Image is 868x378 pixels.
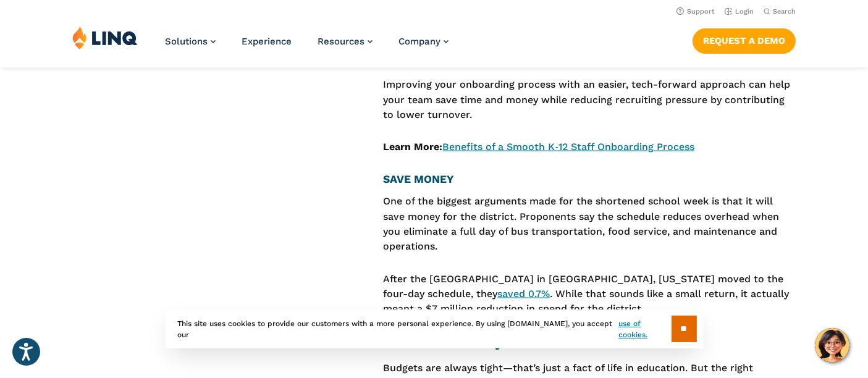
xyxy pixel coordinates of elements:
[384,141,443,153] strong: Learn More:
[384,173,455,185] strong: SAVE MONEY
[165,26,449,67] nav: Primary Navigation
[384,77,796,122] p: Improving your onboarding process with an easier, tech-forward approach can help your team save t...
[165,36,216,47] a: Solutions
[498,288,550,300] a: saved 0.7%
[443,141,694,153] a: Benefits of a Smooth K‑12 Staff Onboarding Process
[242,36,292,47] a: Experience
[384,194,796,254] p: One of the biggest arguments made for the shortened school week is that it will save money for th...
[398,36,449,47] a: Company
[773,7,796,15] span: Search
[384,272,796,317] p: After the [GEOGRAPHIC_DATA] in [GEOGRAPHIC_DATA], [US_STATE] moved to the four-day schedule, they...
[166,309,703,348] div: This site uses cookies to provide our customers with a more personal experience. By using [DOMAIN...
[618,318,671,340] a: use of cookies.
[725,7,754,15] a: Login
[318,36,364,47] span: Resources
[398,36,440,47] span: Company
[318,36,373,47] a: Resources
[72,26,138,49] img: LINQ | K‑12 Software
[693,28,796,53] a: Request a Demo
[676,7,715,15] a: Support
[764,7,796,16] button: Open Search Bar
[693,26,796,53] nav: Button Navigation
[165,36,208,47] span: Solutions
[815,328,849,363] button: Hello, have a question? Let’s chat.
